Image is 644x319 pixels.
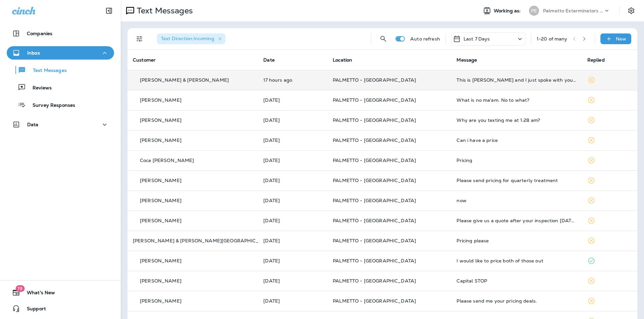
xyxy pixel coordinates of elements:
[140,97,181,103] p: [PERSON_NAME]
[263,178,322,183] p: Sep 18, 2025 08:59 PM
[457,117,576,123] div: Why are you texting me at 1:28 am?
[263,158,322,163] p: Sep 18, 2025 11:30 PM
[587,57,605,63] span: Replied
[263,258,322,263] p: Sep 18, 2025 12:20 PM
[457,178,576,183] div: Please send pricing for quarterly treatment
[134,6,193,16] p: Text Messages
[7,80,114,94] button: Reviews
[457,138,576,143] div: Can i have a price
[333,97,416,103] span: PALMETTO - [GEOGRAPHIC_DATA]
[263,138,322,143] p: Sep 19, 2025 07:06 AM
[7,118,114,131] button: Data
[140,218,181,223] p: [PERSON_NAME]
[494,8,522,14] span: Working as:
[263,238,322,243] p: Sep 18, 2025 01:06 PM
[457,198,576,203] div: now
[333,197,416,204] span: PALMETTO - [GEOGRAPHIC_DATA]
[20,290,55,298] span: What's New
[133,238,274,243] p: [PERSON_NAME] & [PERSON_NAME][GEOGRAPHIC_DATA]
[333,157,416,163] span: PALMETTO - [GEOGRAPHIC_DATA]
[333,278,416,284] span: PALMETTO - [GEOGRAPHIC_DATA]
[100,4,118,17] button: Collapse Sidebar
[410,36,440,42] p: Auto refresh
[161,35,214,42] span: Text Direction : Incoming
[7,63,114,77] button: Text Messages
[625,5,637,17] button: Settings
[333,238,416,244] span: PALMETTO - [GEOGRAPHIC_DATA]
[263,97,322,103] p: Sep 19, 2025 03:55 PM
[140,77,229,83] p: [PERSON_NAME] & [PERSON_NAME]
[263,278,322,284] p: Sep 18, 2025 12:13 PM
[457,298,576,304] div: Please send me your pricing deals.
[333,177,416,183] span: PALMETTO - [GEOGRAPHIC_DATA]
[457,278,576,284] div: Capital STOP
[333,117,416,123] span: PALMETTO - [GEOGRAPHIC_DATA]
[457,57,477,63] span: Message
[457,158,576,163] div: Pricing
[157,33,225,44] div: Text Direction:Incoming
[457,258,576,263] div: I would like to price both of those out
[26,85,52,91] p: Reviews
[616,36,626,42] p: New
[263,117,322,123] p: Sep 19, 2025 07:40 AM
[333,258,416,264] span: PALMETTO - [GEOGRAPHIC_DATA]
[457,238,576,243] div: Pricing please
[457,97,576,103] div: What is no ma'am. No to what?
[263,57,275,63] span: Date
[140,158,194,163] p: Coca [PERSON_NAME]
[20,306,46,314] span: Support
[263,298,322,304] p: Sep 18, 2025 11:22 AM
[140,178,181,183] p: [PERSON_NAME]
[333,218,416,224] span: PALMETTO - [GEOGRAPHIC_DATA]
[263,218,322,223] p: Sep 18, 2025 05:18 PM
[377,32,390,46] button: Search Messages
[333,57,352,63] span: Location
[457,77,576,83] div: This is Lindsay Howell and I just spoke with you on the phone regarding this. Please let me know ...
[263,198,322,203] p: Sep 18, 2025 06:32 PM
[140,198,181,203] p: [PERSON_NAME]
[27,31,52,36] p: Companies
[7,27,114,40] button: Companies
[529,6,539,16] div: PE
[140,117,181,123] p: [PERSON_NAME]
[27,50,40,56] p: Inbox
[333,77,416,83] span: PALMETTO - [GEOGRAPHIC_DATA]
[133,57,156,63] span: Customer
[263,77,322,83] p: Sep 22, 2025 02:24 PM
[26,102,75,109] p: Survey Responses
[140,258,181,263] p: [PERSON_NAME]
[140,278,181,284] p: [PERSON_NAME]
[464,36,490,42] p: Last 7 Days
[7,286,114,299] button: 19What's New
[7,46,114,60] button: Inbox
[457,218,576,223] div: Please give us a quote after your inspection tomorrow.
[133,32,146,46] button: Filters
[26,68,67,74] p: Text Messages
[7,98,114,112] button: Survey Responses
[140,138,181,143] p: [PERSON_NAME]
[333,137,416,143] span: PALMETTO - [GEOGRAPHIC_DATA]
[333,298,416,304] span: PALMETTO - [GEOGRAPHIC_DATA]
[140,298,181,304] p: [PERSON_NAME]
[537,36,568,42] div: 1 - 20 of many
[27,122,39,127] p: Data
[7,302,114,315] button: Support
[15,285,24,292] span: 19
[543,8,603,13] p: Palmetto Exterminators LLC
